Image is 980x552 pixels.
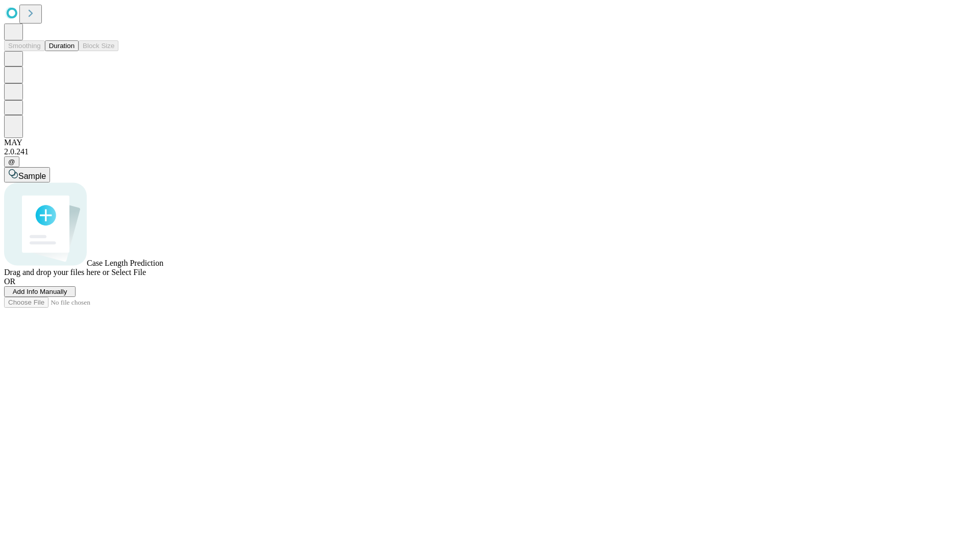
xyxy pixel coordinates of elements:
[4,268,109,277] span: Drag and drop your files here or
[4,167,50,182] button: Sample
[13,288,67,295] span: Add Info Manually
[4,286,76,297] button: Add Info Manually
[79,40,118,51] button: Block Size
[4,40,45,51] button: Smoothing
[4,277,15,286] span: OR
[4,147,976,156] div: 2.0.241
[111,268,146,277] span: Select File
[18,172,46,180] span: Sample
[45,40,79,51] button: Duration
[4,156,19,167] button: @
[8,158,15,166] span: @
[87,259,163,267] span: Case Length Prediction
[4,138,976,147] div: MAY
